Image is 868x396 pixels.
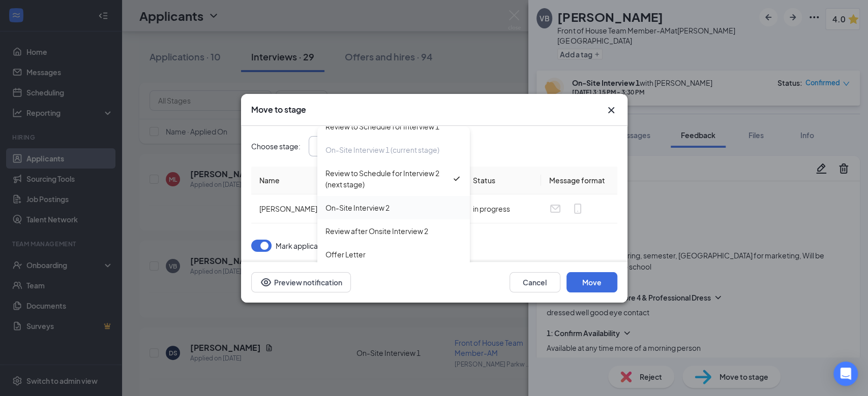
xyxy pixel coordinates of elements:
th: Status [465,167,541,194]
span: [PERSON_NAME] [259,204,317,213]
div: Review to Schedule for Interview 2 (next stage) [325,168,452,190]
div: Review after Onsite Interview 2 [325,225,428,237]
div: Offer Letter [325,249,366,260]
svg: Checkmark [452,174,462,184]
button: Preview notificationEye [251,272,351,292]
div: Open Intercom Messenger [833,361,858,386]
svg: Email [549,203,561,215]
div: Review to Schedule for Interview 1 [325,121,439,132]
h3: Move to stage [251,104,306,115]
svg: Eye [260,276,272,288]
span: Choose stage : [251,141,301,152]
svg: Cross [605,104,617,116]
button: Cancel [510,272,560,292]
th: Name [251,167,465,194]
div: On-Site Interview 1 (current stage) [325,144,439,155]
th: Message format [541,167,617,194]
button: Move [566,272,617,292]
span: Mark applicant(s) as Completed for On-Site Interview 1 [276,240,457,252]
button: Close [605,104,617,116]
td: in progress [465,194,541,223]
div: On-Site Interview 2 [325,202,390,213]
svg: MobileSms [572,203,584,215]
